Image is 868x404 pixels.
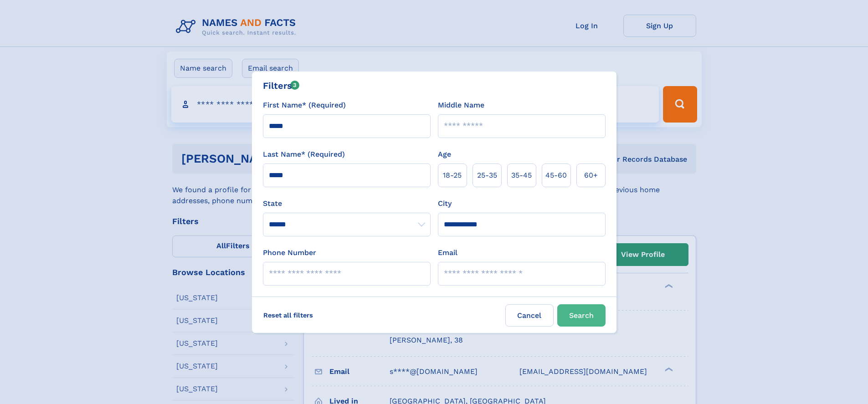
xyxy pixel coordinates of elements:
span: 35‑45 [511,170,532,181]
label: Email [438,247,457,258]
button: Search [557,304,606,327]
span: 25‑35 [477,170,497,181]
label: Phone Number [263,247,316,258]
div: Filters [263,79,300,92]
label: Reset all filters [257,304,319,326]
label: City [438,198,452,209]
label: First Name* (Required) [263,100,346,111]
label: Middle Name [438,100,484,111]
label: Age [438,149,451,160]
span: 60+ [584,170,598,181]
span: 18‑25 [443,170,462,181]
label: State [263,198,431,209]
label: Cancel [505,304,554,327]
span: 45‑60 [545,170,567,181]
label: Last Name* (Required) [263,149,345,160]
